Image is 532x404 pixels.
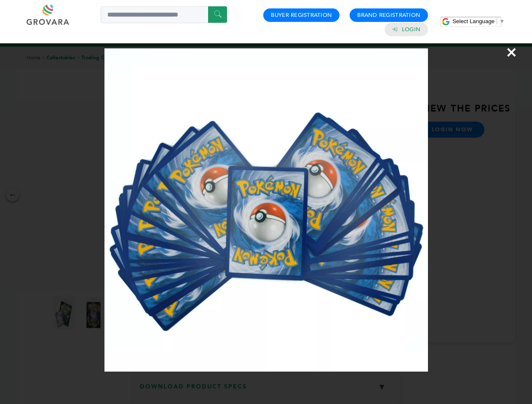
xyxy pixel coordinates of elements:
[452,18,505,24] a: Select Language​
[506,40,517,64] span: ×
[499,18,505,24] span: ▼
[402,26,420,33] a: Login
[101,6,227,23] input: Search a product or brand...
[104,48,428,372] img: Image Preview
[357,11,420,19] a: Brand Registration
[452,18,495,24] span: Select Language
[271,11,332,19] a: Buyer Registration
